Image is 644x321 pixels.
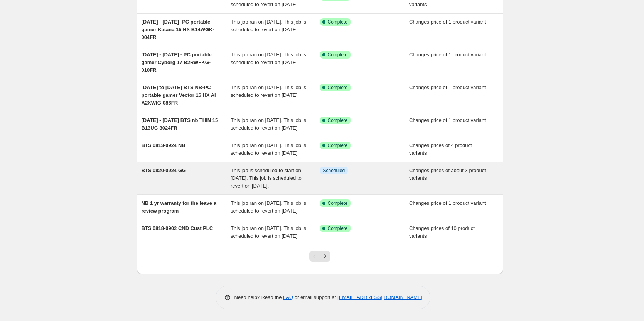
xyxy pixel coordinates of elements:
span: Changes prices of 10 product variants [409,225,475,239]
span: This job ran on [DATE]. This job is scheduled to revert on [DATE]. [231,52,306,65]
span: BTS 0818-0902 CND Cust PLC [142,225,213,231]
span: [DATE] to [DATE] BTS NB-PC portable gamer Vector 16 HX AI A2XWIG-086FR [142,84,216,106]
span: Complete [328,200,347,206]
span: BTS 0813-0924 NB [142,142,185,148]
span: This job ran on [DATE]. This job is scheduled to revert on [DATE]. [231,225,306,239]
span: BTS 0820-0924 GG [142,167,186,173]
span: NB 1 yr warranty for the leave a review program [142,200,216,214]
span: Need help? Read the [234,294,283,300]
span: Changes prices of 4 product variants [409,142,472,156]
span: This job is scheduled to start on [DATE]. This job is scheduled to revert on [DATE]. [231,167,302,189]
span: This job ran on [DATE]. This job is scheduled to revert on [DATE]. [231,19,306,32]
span: Changes price of 1 product variant [409,200,486,206]
span: This job ran on [DATE]. This job is scheduled to revert on [DATE]. [231,117,306,131]
span: Complete [328,142,347,149]
span: or email support at [293,294,337,300]
span: Complete [328,19,347,25]
span: This job ran on [DATE]. This job is scheduled to revert on [DATE]. [231,84,306,98]
span: Changes prices of about 3 product variants [409,167,486,181]
span: Changes price of 1 product variant [409,19,486,25]
span: [DATE] - [DATE] -PC portable gamer Katana 15 HX B14WGK-004FR [142,19,214,40]
span: Changes price of 1 product variant [409,117,486,123]
nav: Pagination [309,251,330,262]
span: Changes price of 1 product variant [409,84,486,90]
span: This job ran on [DATE]. This job is scheduled to revert on [DATE]. [231,142,306,156]
span: Scheduled [323,167,345,174]
span: [DATE] - [DATE] - PC portable gamer Cyborg 17 B2RWFKG-010FR [142,52,212,73]
span: Complete [328,117,347,123]
span: Complete [328,84,347,91]
span: This job ran on [DATE]. This job is scheduled to revert on [DATE]. [231,200,306,214]
a: FAQ [283,294,293,300]
span: [DATE] - [DATE] BTS nb THIN 15 B13UC-3024FR [142,117,218,131]
a: [EMAIL_ADDRESS][DOMAIN_NAME] [337,294,422,300]
span: Changes price of 1 product variant [409,52,486,57]
button: Next [320,251,330,262]
span: Complete [328,52,347,58]
span: Complete [328,225,347,231]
